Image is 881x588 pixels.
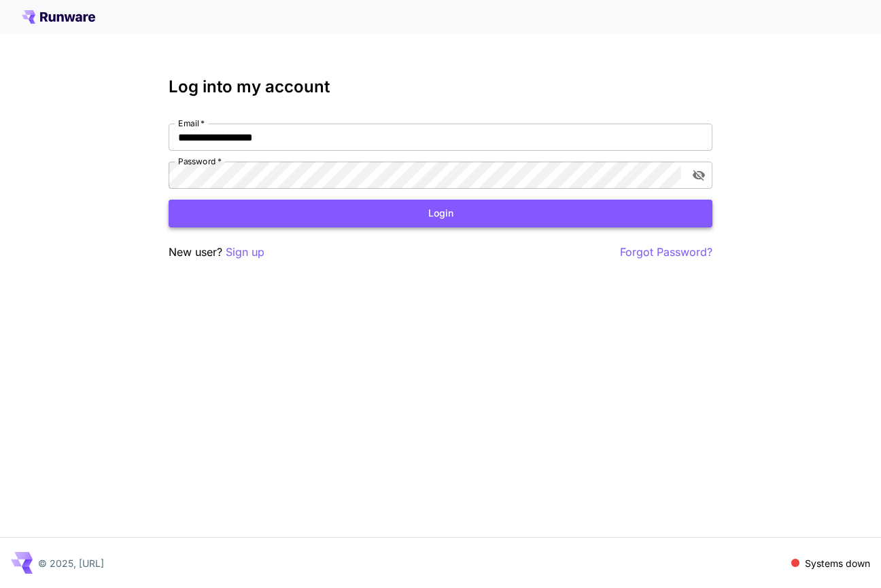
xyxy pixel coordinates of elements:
label: Email [178,117,205,129]
p: Systems down [805,556,870,570]
button: Forgot Password? [620,244,712,261]
button: toggle password visibility [687,163,711,187]
p: New user? [169,244,264,261]
button: Login [169,200,712,227]
p: © 2025, [URL] [38,556,104,570]
h3: Log into my account [169,77,712,96]
button: Sign up [226,244,264,261]
label: Password [178,155,222,167]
